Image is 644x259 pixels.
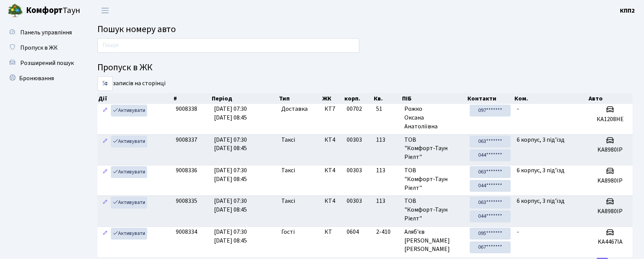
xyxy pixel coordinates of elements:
[101,166,110,178] a: Редагувати
[8,3,23,18] img: logo.png
[404,105,464,131] span: Рожко Оксана Анатоліївна
[590,177,629,185] h5: KA8980IP
[173,93,211,104] th: #
[111,166,147,178] a: Активувати
[590,208,629,215] h5: KA8980IP
[176,228,197,236] span: 9008334
[97,93,173,104] th: Дії
[4,55,80,71] a: Розширений пошук
[20,28,72,37] span: Панель управління
[514,93,588,104] th: Ком.
[97,76,113,91] select: записів на сторінці
[111,105,147,117] a: Активувати
[211,93,278,104] th: Період
[278,93,321,104] th: Тип
[281,197,295,206] span: Таксі
[590,146,629,154] h5: KA8980IP
[4,40,80,55] a: Пропуск в ЖК
[347,105,362,113] span: 00702
[376,197,398,206] span: 113
[376,105,398,113] span: 51
[324,197,341,206] span: КТ4
[26,4,80,17] span: Таун
[404,136,464,162] span: ТОВ "Комфорт-Таун Ріелт"
[376,228,398,236] span: 2-410
[176,197,197,205] span: 9008335
[214,166,247,183] span: [DATE] 07:30 [DATE] 08:45
[176,105,197,113] span: 9008338
[97,38,359,53] input: Пошук
[101,197,110,209] a: Редагувати
[324,166,341,175] span: КТ4
[281,166,295,175] span: Таксі
[96,4,115,17] button: Переключити навігацію
[176,166,197,175] span: 9008336
[111,228,147,240] a: Активувати
[590,238,629,246] h5: KA4467IA
[404,197,464,223] span: ТОВ "Комфорт-Таун Ріелт"
[373,93,401,104] th: Кв.
[281,105,308,113] span: Доставка
[404,228,464,254] span: Аляб'єв [PERSON_NAME] [PERSON_NAME]
[20,59,74,67] span: Розширений пошук
[97,23,176,36] span: Пошук номеру авто
[517,105,519,113] span: -
[404,166,464,193] span: ТОВ "Комфорт-Таун Ріелт"
[214,136,247,153] span: [DATE] 07:30 [DATE] 08:45
[26,4,63,16] b: Комфорт
[4,25,80,40] a: Панель управління
[214,228,247,245] span: [DATE] 07:30 [DATE] 08:45
[401,93,467,104] th: ПІБ
[376,136,398,144] span: 113
[344,93,373,104] th: корп.
[97,76,165,91] label: записів на сторінці
[517,166,565,175] span: 6 корпус, 3 під'їзд
[111,136,147,147] a: Активувати
[214,105,247,122] span: [DATE] 07:30 [DATE] 08:45
[176,136,197,144] span: 9008337
[281,228,295,236] span: Гості
[324,105,341,113] span: КТ7
[347,166,362,175] span: 00303
[620,6,635,15] a: КПП2
[467,93,514,104] th: Контакти
[347,136,362,144] span: 00303
[101,136,110,147] a: Редагувати
[321,93,344,104] th: ЖК
[4,71,80,86] a: Бронювання
[517,136,565,144] span: 6 корпус, 3 під'їзд
[101,228,110,240] a: Редагувати
[19,74,54,83] span: Бронювання
[111,197,147,209] a: Активувати
[324,228,341,236] span: КТ
[517,228,519,236] span: -
[588,93,633,104] th: Авто
[620,6,635,15] b: КПП2
[517,197,565,205] span: 6 корпус, 3 під'їзд
[20,44,58,52] span: Пропуск в ЖК
[376,166,398,175] span: 113
[281,136,295,144] span: Таксі
[97,62,633,73] h4: Пропуск в ЖК
[324,136,341,144] span: КТ4
[590,116,629,123] h5: КА1208НЕ
[347,228,359,236] span: 0604
[347,197,362,205] span: 00303
[101,105,110,117] a: Редагувати
[214,197,247,214] span: [DATE] 07:30 [DATE] 08:45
